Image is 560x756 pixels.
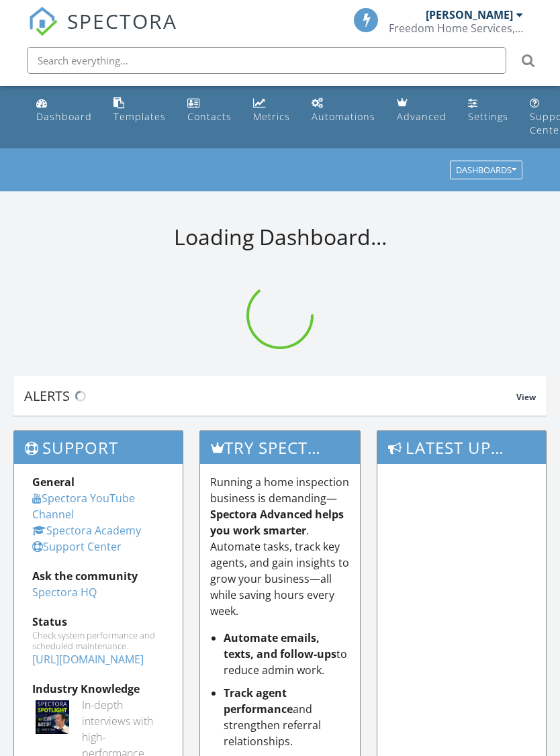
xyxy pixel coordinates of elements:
[32,652,144,667] a: [URL][DOMAIN_NAME]
[32,681,165,697] div: Industry Knowledge
[397,110,447,123] div: Advanced
[28,7,58,36] img: The Best Home Inspection Software - Spectora
[32,491,135,522] a: Spectora YouTube Channel
[426,8,513,21] div: [PERSON_NAME]
[32,523,141,538] a: Spectora Academy
[377,431,546,464] h3: Latest Updates
[248,91,295,130] a: Metrics
[24,387,516,405] div: Alerts
[32,585,97,600] a: Spectora HQ
[306,91,381,130] a: Automations (Basic)
[210,474,351,619] p: Running a home inspection business is demanding— . Automate tasks, track key agents, and gain ins...
[389,21,523,35] div: Freedom Home Services, LLC
[36,700,69,734] img: Spectoraspolightmain
[28,18,177,46] a: SPECTORA
[468,110,508,123] div: Settings
[516,391,536,403] span: View
[32,568,165,584] div: Ask the community
[224,685,351,749] li: and strengthen referral relationships.
[32,614,165,630] div: Status
[391,91,452,130] a: Advanced
[224,686,293,716] strong: Track agent performance
[32,475,75,489] strong: General
[32,630,165,651] div: Check system performance and scheduled maintenance.
[450,161,522,180] button: Dashboards
[456,166,516,175] div: Dashboards
[31,91,97,130] a: Dashboard
[36,110,92,123] div: Dashboard
[27,47,506,74] input: Search everything...
[187,110,232,123] div: Contacts
[14,431,183,464] h3: Support
[32,539,122,554] a: Support Center
[210,507,344,538] strong: Spectora Advanced helps you work smarter
[108,91,171,130] a: Templates
[182,91,237,130] a: Contacts
[463,91,514,130] a: Settings
[113,110,166,123] div: Templates
[224,630,351,678] li: to reduce admin work.
[253,110,290,123] div: Metrics
[67,7,177,35] span: SPECTORA
[200,431,361,464] h3: Try spectora advanced [DATE]
[312,110,375,123] div: Automations
[224,630,336,661] strong: Automate emails, texts, and follow-ups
